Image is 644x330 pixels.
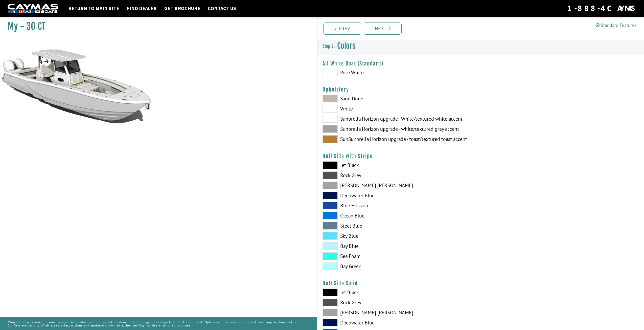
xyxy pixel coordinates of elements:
a: Get Brochure [162,5,203,12]
h4: Upholstery [323,86,639,93]
h4: All White Boat (Standard) [323,60,639,67]
label: Rock Grey [323,171,476,179]
label: Jet Black [323,289,476,296]
ul: Pagination [322,22,644,35]
label: Bay Blue [323,242,476,250]
a: Standard Features [596,22,636,28]
a: Contact Us [205,5,239,12]
label: [PERSON_NAME] [PERSON_NAME] [323,182,476,189]
label: Steel Blue [323,222,476,230]
p: *Some configurations, options, accessories, and/or colors may not be shown. Some images may depic... [8,318,309,329]
div: 1-888-4CAYMAS [567,3,636,14]
a: Find Dealer [124,5,159,12]
a: Return to main site [66,5,122,12]
a: Next [364,23,402,35]
h3: Colors [317,37,644,55]
label: Blue Horizon [323,202,476,209]
label: Sunbrella Horizon upgrade - White/textured white accent [323,115,476,123]
label: Sky Blue [323,232,476,240]
label: Sea Foam [323,252,476,260]
label: SunSunbrella Horizon upgrade - toast/textured toast accent [323,135,476,143]
h4: Hull Side Solid [323,280,639,287]
label: [PERSON_NAME] [PERSON_NAME] [323,309,476,316]
img: white-logo-c9c8dbefe5ff5ceceb0f0178aa75bf4bb51f6bca0971e226c86eb53dfe498488.png [8,4,58,13]
label: White [323,105,476,113]
label: Rock Grey [323,299,476,306]
label: Sand Dune [323,95,476,102]
label: Deepwater Blue [323,192,476,199]
label: Bay Green [323,262,476,270]
label: Sunbrella Horizon upgrade - white/textured grey accent [323,125,476,133]
label: Ocean Blue [323,212,476,219]
label: Pure White [323,69,476,76]
label: Deepwater Blue [323,319,476,326]
a: Prev [323,23,361,35]
h1: My - 30 CT [8,21,304,32]
h4: Hull Side with Stripe [323,153,639,159]
label: Jet Black [323,161,476,169]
